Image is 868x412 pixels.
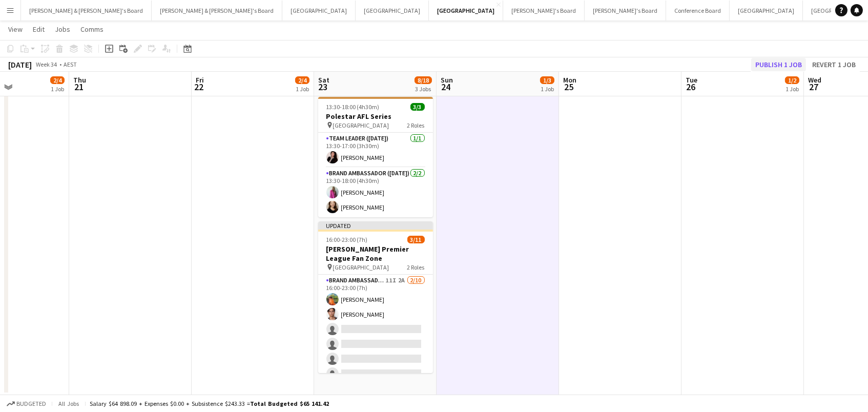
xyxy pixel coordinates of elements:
[540,76,554,84] span: 1/3
[318,112,433,121] h3: Polestar AFL Series
[407,121,425,129] span: 2 Roles
[429,1,503,20] button: [GEOGRAPHIC_DATA]
[318,221,433,373] app-job-card: Updated16:00-23:00 (7h)3/11[PERSON_NAME] Premier League Fan Zone [GEOGRAPHIC_DATA]2 RolesBrand Am...
[318,221,433,230] div: Updated
[250,400,329,407] span: Total Budgeted $65 141.42
[51,23,74,36] a: Jobs
[80,25,104,34] span: Comms
[50,76,65,84] span: 2/4
[318,168,433,217] app-card-role: Brand Ambassador ([DATE])2/213:30-18:00 (4h30m)[PERSON_NAME][PERSON_NAME]
[296,85,309,93] div: 1 Job
[8,25,23,34] span: View
[407,263,425,271] span: 2 Roles
[8,59,32,70] div: [DATE]
[318,244,433,263] h3: [PERSON_NAME] Premier League Fan Zone
[562,81,576,93] span: 25
[585,1,666,20] button: [PERSON_NAME]'s Board
[5,398,48,409] button: Budgeted
[318,97,433,217] app-job-card: 13:30-18:00 (4h30m)3/3Polestar AFL Series [GEOGRAPHIC_DATA]2 RolesTeam Leader ([DATE])1/113:30-17...
[415,76,432,84] span: 8/18
[785,76,799,84] span: 1/2
[16,400,46,407] span: Budgeted
[73,75,86,85] span: Thu
[503,1,585,20] button: [PERSON_NAME]'s Board
[410,103,425,111] span: 3/3
[439,81,453,93] span: 24
[21,1,152,20] button: [PERSON_NAME] & [PERSON_NAME]'s Board
[666,1,730,20] button: Conference Board
[333,263,389,271] span: [GEOGRAPHIC_DATA]
[33,25,45,34] span: Edit
[72,81,86,93] span: 21
[76,23,108,36] a: Comms
[196,75,204,85] span: Fri
[326,236,368,243] span: 16:00-23:00 (7h)
[51,85,64,93] div: 1 Job
[282,1,356,20] button: [GEOGRAPHIC_DATA]
[90,400,329,407] div: Salary $64 898.09 + Expenses $0.00 + Subsistence $243.33 =
[541,85,554,93] div: 1 Job
[684,81,697,93] span: 26
[407,236,425,243] span: 3/11
[152,1,282,20] button: [PERSON_NAME] & [PERSON_NAME]'s Board
[295,76,309,84] span: 2/4
[317,81,329,93] span: 23
[808,58,860,71] button: Revert 1 job
[318,75,329,85] span: Sat
[441,75,453,85] span: Sun
[4,23,27,36] a: View
[415,85,431,93] div: 3 Jobs
[194,81,204,93] span: 22
[326,103,380,111] span: 13:30-18:00 (4h30m)
[786,85,799,93] div: 1 Job
[808,75,821,85] span: Wed
[29,23,49,36] a: Edit
[318,133,433,168] app-card-role: Team Leader ([DATE])1/113:30-17:00 (3h30m)[PERSON_NAME]
[730,1,803,20] button: [GEOGRAPHIC_DATA]
[356,1,429,20] button: [GEOGRAPHIC_DATA]
[64,60,77,68] div: AEST
[55,25,70,34] span: Jobs
[807,81,821,93] span: 27
[751,58,806,71] button: Publish 1 job
[563,75,576,85] span: Mon
[333,121,389,129] span: [GEOGRAPHIC_DATA]
[686,75,697,85] span: Tue
[56,400,81,407] span: All jobs
[34,60,59,68] span: Week 34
